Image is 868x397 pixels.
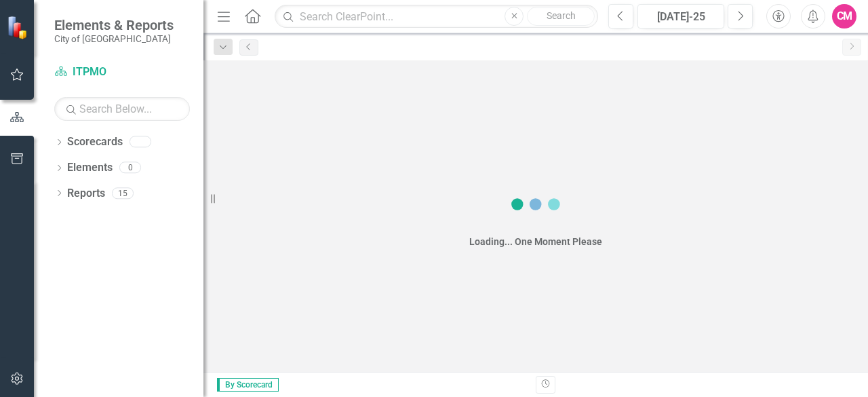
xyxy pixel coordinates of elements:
img: ClearPoint Strategy [7,16,31,39]
div: [DATE]-25 [642,9,719,25]
input: Search Below... [54,97,190,121]
span: Elements & Reports [54,17,174,33]
button: CM [832,4,856,29]
div: 0 [119,162,141,174]
small: City of [GEOGRAPHIC_DATA] [54,33,174,44]
button: Search [527,7,595,26]
button: [DATE]-25 [637,4,724,29]
div: 15 [112,187,134,199]
a: Elements [67,160,113,176]
span: Search [547,10,576,21]
a: Scorecards [67,134,123,150]
a: ITPMO [54,64,190,80]
input: Search ClearPoint... [275,5,598,29]
span: By Scorecard [217,378,279,392]
div: Loading... One Moment Please [469,235,602,248]
a: Reports [67,186,105,202]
